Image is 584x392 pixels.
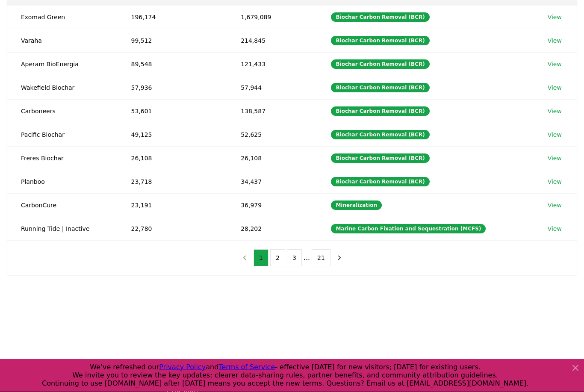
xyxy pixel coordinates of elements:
[7,100,117,123] td: Carboneers
[331,13,429,22] div: Biochar Carbon Removal (BCR)
[7,123,117,147] td: Pacific Biochar
[7,76,117,100] td: Wakefield Biochar
[117,170,227,194] td: 23,718
[7,194,117,217] td: CarbonCure
[117,217,227,241] td: 22,780
[548,107,562,116] a: View
[117,123,227,147] td: 49,125
[548,201,562,210] a: View
[331,130,429,140] div: Biochar Carbon Removal (BCR)
[117,6,227,29] td: 196,174
[332,250,347,267] button: next page
[117,194,227,217] td: 23,191
[331,201,382,210] div: Mineralization
[117,147,227,170] td: 26,108
[7,147,117,170] td: Freres Biochar
[117,53,227,76] td: 89,548
[227,100,317,123] td: 138,587
[227,170,317,194] td: 34,437
[331,107,429,116] div: Biochar Carbon Removal (BCR)
[227,194,317,217] td: 36,979
[331,154,429,163] div: Biochar Carbon Removal (BCR)
[331,60,429,69] div: Biochar Carbon Removal (BCR)
[227,76,317,100] td: 57,944
[548,131,562,139] a: View
[331,177,429,187] div: Biochar Carbon Removal (BCR)
[548,13,562,22] a: View
[227,147,317,170] td: 26,108
[312,250,330,267] button: 21
[227,29,317,53] td: 214,845
[227,6,317,29] td: 1,679,089
[7,29,117,53] td: Varaha
[331,36,429,46] div: Biochar Carbon Removal (BCR)
[117,76,227,100] td: 57,936
[7,6,117,29] td: Exomad Green
[254,250,268,267] button: 1
[117,100,227,123] td: 53,601
[7,170,117,194] td: Planboo
[548,84,562,92] a: View
[304,253,310,263] li: ...
[227,53,317,76] td: 121,433
[7,217,117,241] td: Running Tide | Inactive
[331,224,486,234] div: Marine Carbon Fixation and Sequestration (MCFS)
[548,60,562,69] a: View
[227,123,317,147] td: 52,625
[117,29,227,53] td: 99,512
[227,217,317,241] td: 28,202
[7,53,117,76] td: Aperam BioEnergia
[548,37,562,45] a: View
[548,225,562,233] a: View
[287,250,302,267] button: 3
[331,83,429,93] div: Biochar Carbon Removal (BCR)
[548,178,562,186] a: View
[548,154,562,163] a: View
[270,250,285,267] button: 2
